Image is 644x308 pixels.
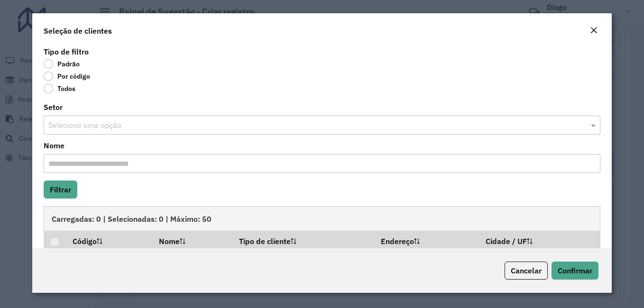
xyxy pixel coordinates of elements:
th: Endereço [375,231,479,251]
label: Nome [44,140,64,151]
label: Todos [44,84,75,93]
th: Cidade / UF [479,231,600,251]
button: Filtrar [44,181,77,199]
label: Setor [44,101,63,113]
label: Por código [44,72,90,81]
h4: Seleção de clientes [44,25,112,36]
button: Close [587,25,600,37]
label: Tipo de filtro [44,46,89,57]
div: Carregadas: 0 | Selecionadas: 0 | Máximo: 50 [44,206,600,231]
em: Fechar [590,27,598,34]
button: Confirmar [552,262,598,280]
th: Código [66,231,152,251]
button: Cancelar [505,262,548,280]
span: Cancelar [511,266,542,275]
th: Nome [153,231,232,251]
label: Padrão [44,59,80,69]
th: Tipo de cliente [232,231,375,251]
span: Confirmar [558,266,592,275]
